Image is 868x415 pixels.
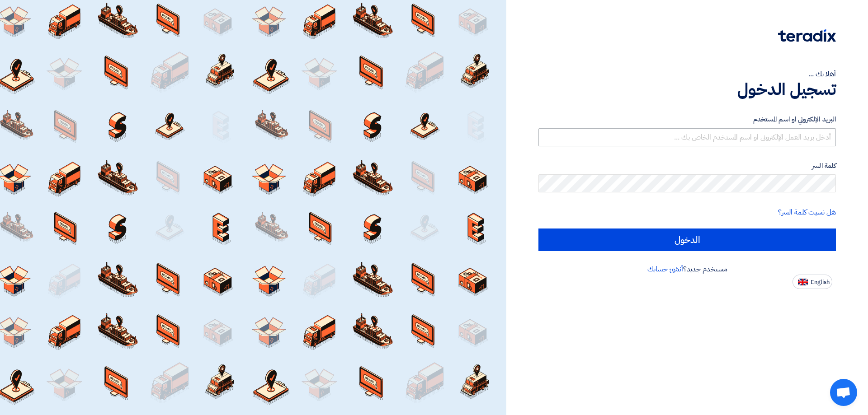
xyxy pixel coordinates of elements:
[798,279,808,285] img: en-US.png
[778,29,836,42] img: Teradix logo
[538,128,836,146] input: أدخل بريد العمل الإلكتروني او اسم المستخدم الخاص بك ...
[538,228,836,251] input: الدخول
[538,161,836,171] label: كلمة السر
[538,69,836,79] div: أهلا بك ...
[538,79,836,99] h1: تسجيل الدخول
[538,114,836,125] label: البريد الإلكتروني او اسم المستخدم
[811,279,830,285] span: English
[830,379,857,406] a: دردشة مفتوحة
[778,207,836,218] a: هل نسيت كلمة السر؟
[647,264,683,275] a: أنشئ حسابك
[793,275,832,289] button: English
[538,264,836,275] div: مستخدم جديد؟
